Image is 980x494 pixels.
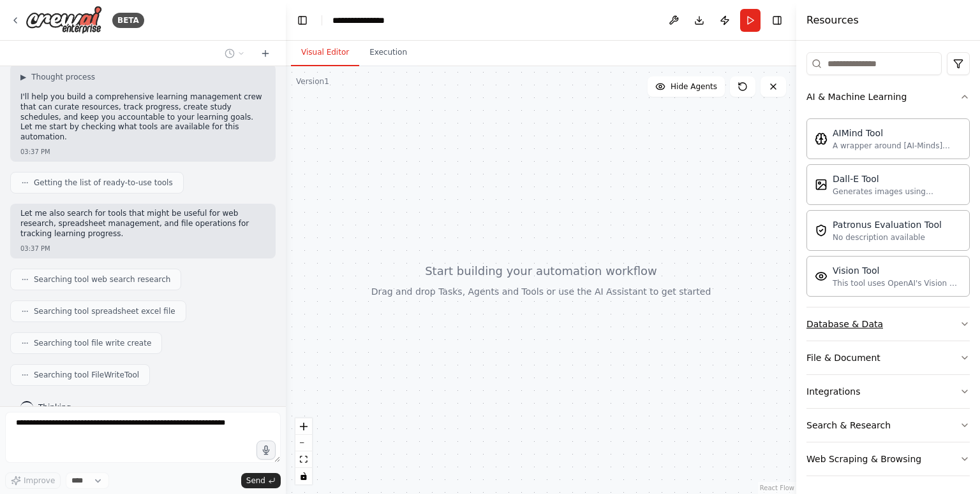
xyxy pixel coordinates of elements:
[34,306,175,316] span: Searching tool spreadsheet excel file
[806,318,883,330] div: Database & Data
[806,307,970,341] button: Database & Data
[806,409,970,442] button: Search & Research
[20,147,265,157] div: 03:37 PM
[20,72,26,82] span: ▶
[256,441,276,460] button: Click to speak your automation idea
[806,375,970,408] button: Integrations
[34,338,151,348] span: Searching tool file write create
[295,418,312,484] div: React Flow controls
[815,132,828,145] img: AIMindTool
[833,187,961,197] div: Generates images using OpenAI's Dall-E model.
[806,453,921,465] div: Web Scraping & Browsing
[34,274,170,285] span: Searching tool web search research
[31,72,95,82] span: Thought process
[20,209,265,239] p: Let me also search for tools that might be useful for web research, spreadsheet management, and f...
[833,232,942,243] div: No description available
[293,11,311,29] button: Hide left sidebar
[833,278,961,288] div: This tool uses OpenAI's Vision API to describe the contents of an image.
[359,39,417,66] button: Execution
[20,92,265,142] p: I'll help you build a comprehensive learning management crew that can curate resources, track pro...
[806,80,970,113] button: AI & Machine Learning
[833,127,961,139] div: AIMind Tool
[833,264,961,277] div: Vision Tool
[20,244,265,253] div: 03:37 PM
[806,90,907,103] div: AI & Machine Learning
[219,46,250,61] button: Switch to previous chat
[295,468,312,484] button: toggle interactivity
[295,418,312,435] button: zoom in
[806,385,860,398] div: Integrations
[295,451,312,468] button: fit view
[648,76,725,97] button: Hide Agents
[20,72,95,82] button: ▶Thought process
[671,81,717,92] span: Hide Agents
[332,14,396,27] nav: breadcrumb
[760,484,794,491] a: React Flow attribution
[833,141,961,151] div: A wrapper around [AI-Minds]([URL][DOMAIN_NAME]). Useful for when you need answers to questions fr...
[815,270,828,283] img: VisionTool
[38,402,78,413] span: Thinking...
[291,39,359,66] button: Visual Editor
[806,442,970,476] button: Web Scraping & Browsing
[112,13,144,28] div: BETA
[806,13,859,28] h4: Resources
[815,178,828,191] img: DallETool
[5,472,61,489] button: Improve
[815,224,828,237] img: PatronusEvalTool
[833,218,942,231] div: Patronus Evaluation Tool
[806,341,970,374] button: File & Document
[295,435,312,451] button: zoom out
[806,419,891,432] div: Search & Research
[806,47,970,486] div: Tools
[296,76,329,87] div: Version 1
[34,370,139,380] span: Searching tool FileWriteTool
[806,113,970,307] div: AI & Machine Learning
[241,473,281,488] button: Send
[24,476,55,486] span: Improve
[768,11,786,29] button: Hide right sidebar
[26,6,102,34] img: Logo
[806,351,880,364] div: File & Document
[833,173,961,185] div: Dall-E Tool
[255,46,276,61] button: Start a new chat
[34,178,173,188] span: Getting the list of ready-to-use tools
[246,476,265,486] span: Send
